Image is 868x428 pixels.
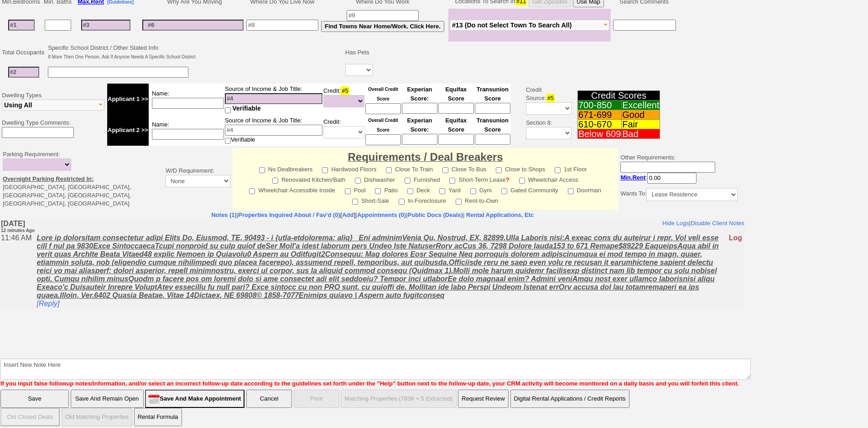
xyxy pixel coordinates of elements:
[407,117,432,133] font: Experian Score:
[477,86,509,102] font: Transunion Score
[405,178,411,184] input: Furnished
[355,174,395,184] label: Dishwasher
[618,148,740,210] td: Other Requirements:
[439,184,461,195] label: Yard
[466,211,534,218] nobr: Rental Applications, Etc
[272,174,345,184] label: Renovated Kitchen/Bath
[690,0,744,7] a: Disable Client Notes
[662,0,689,7] a: Hide Logs
[0,408,60,426] input: Old Closed Deals
[8,20,35,31] input: #1
[405,174,440,184] label: Furnished
[355,178,361,184] input: Dishwasher
[728,15,742,22] font: Log
[365,103,401,114] input: Ask Customer: Do You Know Your Overall Credit Score
[4,101,32,109] span: Using All
[8,67,39,78] input: #2
[0,359,751,380] textarea: Insert New Note Here
[402,103,437,114] input: Ask Customer: Do You Know Your Experian Credit Score
[249,188,255,194] input: Wheelchair Accessible Inside
[246,390,292,408] button: Cancel
[477,117,509,133] font: Transunion Score
[555,163,587,174] label: 1st Floor
[225,93,322,104] input: #4
[470,188,476,194] input: Gym
[36,15,718,80] u: Lore ip dolorsitam consectetur adipi Elits Do, Eiusmod, TE, 90493 - i {utla-etdolorema: aliq} Eni...
[145,390,244,408] input: Save And Make Appointment
[399,199,405,205] input: In-Foreclosure
[622,120,660,129] td: Fair
[225,125,322,136] input: #4
[134,408,182,426] button: Rental Formula
[2,100,104,111] button: Using All
[501,184,558,195] label: Gated Community
[238,211,356,218] b: [ ]
[568,184,601,195] label: Doorman
[568,188,574,194] input: Doorman
[233,105,261,112] span: Verifiable
[345,184,366,195] label: Pool
[246,20,318,31] input: #8
[149,115,224,146] td: Name:
[249,184,335,195] label: Wheelchair Accessible Inside
[442,167,448,173] input: Close To Bus
[438,134,474,145] input: Ask Customer: Do You Know Your Equifax Credit Score
[0,0,34,14] b: [DATE]
[71,390,144,408] input: Save And Remain Open
[632,174,645,181] span: Rent
[348,151,503,163] font: Requirements / Deal Breakers
[347,10,419,21] input: #9
[142,20,244,31] input: #6
[259,167,265,173] input: No Dealbreakers
[368,118,398,132] font: Overall Credit Score
[323,115,365,146] td: Credit:
[323,84,365,115] td: Credit:
[47,42,197,63] td: Specific School District / Other Stated Info
[577,129,621,139] td: Below 609
[224,84,323,115] td: Source of Income & Job Title:
[620,174,645,181] b: Min.
[322,163,376,174] label: Hardwood Floors
[345,188,351,194] input: Pool
[0,42,47,63] td: Total Occupants
[577,120,621,129] td: 610-670
[386,163,433,174] label: Close To Train
[439,188,445,194] input: Yard
[0,390,69,408] input: Save
[386,167,392,173] input: Close To Train
[48,54,195,59] font: If More Then One Person, Ask If Anyone Needs A Specific School District
[577,110,621,120] td: 671-699
[344,42,374,63] td: Has Pets
[622,100,660,110] td: Excellent
[449,178,455,184] input: Short-Term Lease?
[163,148,233,210] td: W/D Requirement:
[368,87,398,101] font: Overall Credit Score
[375,188,381,194] input: Patio
[449,174,509,184] label: Short-Term Lease
[402,134,437,145] input: Ask Customer: Do You Know Your Experian Credit Score
[622,110,660,120] td: Good
[0,82,106,147] td: Dwelling Types Dwelling Type Comments:
[546,94,555,102] span: #5
[445,86,467,102] font: Equifax Score
[442,163,486,174] label: Close To Bus
[577,91,660,100] td: Credit Scores
[259,163,313,174] label: No Dealbreakers
[238,211,340,218] a: Properties Inquired About / Fav'd (0)
[458,390,509,408] button: Request Review
[352,195,389,205] label: Short-Sale
[438,103,474,114] input: Ask Customer: Do You Know Your Equifax Credit Score
[149,84,224,115] td: Name:
[341,86,349,95] span: #5
[352,199,358,205] input: Short-Sale
[622,129,660,139] td: Bad
[107,115,149,146] td: Applicant 2 >>
[357,211,406,218] a: Appointments (0)
[36,80,59,88] a: [Reply]
[620,190,738,197] nobr: Wants To:
[0,380,739,387] font: If you input false followup notes/information, and/or select an incorrect follow-up date accordin...
[211,211,237,218] a: Notes (1)
[408,211,463,218] a: Public Docs (Deals)
[470,184,492,195] label: Gym
[501,188,507,194] input: Gated Community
